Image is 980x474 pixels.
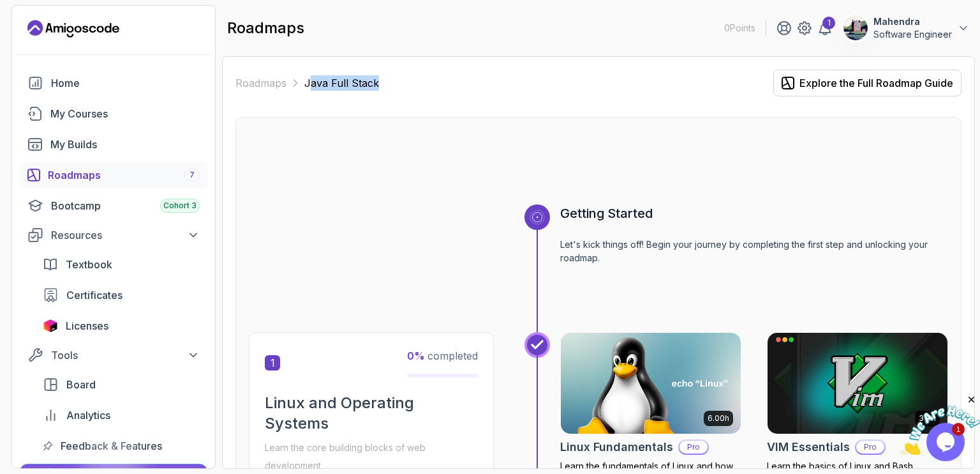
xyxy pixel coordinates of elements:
[265,355,280,371] span: 1
[163,201,197,211] span: Cohort 3
[50,106,200,121] div: My Courses
[843,15,970,41] button: user profile imageMahendraSoftware Engineer
[843,16,868,40] img: user profile image
[61,438,162,454] span: Feedback & Features
[20,224,207,247] button: Resources
[66,408,110,423] span: Analytics
[560,438,673,456] h2: Linux Fundamentals
[407,349,478,362] span: completed
[304,75,379,91] p: Java Full Stack
[235,75,286,91] a: Roadmaps
[773,70,961,96] button: Explore the Full Roadmap Guide
[265,393,478,434] h2: Linux and Operating Systems
[20,193,207,218] a: bootcamp
[901,394,980,455] iframe: chat widget
[817,20,833,36] a: 1
[407,349,425,362] span: 0 %
[708,413,729,424] p: 6.00h
[679,441,708,454] p: Pro
[66,287,122,303] span: Certificates
[227,18,304,38] h2: roadmaps
[35,252,207,277] a: textbook
[20,162,207,188] a: roadmaps
[66,318,108,333] span: Licenses
[51,348,200,363] div: Tools
[35,313,207,339] a: licenses
[35,402,207,428] a: analytics
[767,332,948,473] a: VIM Essentials card39mVIM EssentialsProLearn the basics of Linux and Bash.
[66,257,112,272] span: Textbook
[66,377,96,392] span: Board
[50,137,200,152] div: My Builds
[767,460,948,473] p: Learn the basics of Linux and Bash.
[873,15,952,28] p: Mahendra
[724,22,755,34] p: 0 Points
[768,333,947,434] img: VIM Essentials card
[35,433,207,459] a: feedback
[561,333,741,434] img: Linux Fundamentals card
[51,198,200,213] div: Bootcamp
[20,344,207,367] button: Tools
[799,75,953,91] div: Explore the Full Roadmap Guide
[51,227,200,243] div: Resources
[43,319,58,332] img: jetbrains icon
[873,28,952,41] p: Software Engineer
[20,132,207,157] a: builds
[20,70,207,96] a: home
[560,238,948,264] p: Let's kick things off! Begin your journey by completing the first step and unlocking your roadmap.
[35,282,207,308] a: certificates
[856,441,884,454] p: Pro
[767,438,850,456] h2: VIM Essentials
[51,75,200,91] div: Home
[48,167,200,183] div: Roadmaps
[20,101,207,126] a: courses
[189,170,195,180] span: 7
[822,17,835,29] div: 1
[27,19,119,39] a: Landing page
[560,204,948,222] h3: Getting Started
[35,372,207,397] a: board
